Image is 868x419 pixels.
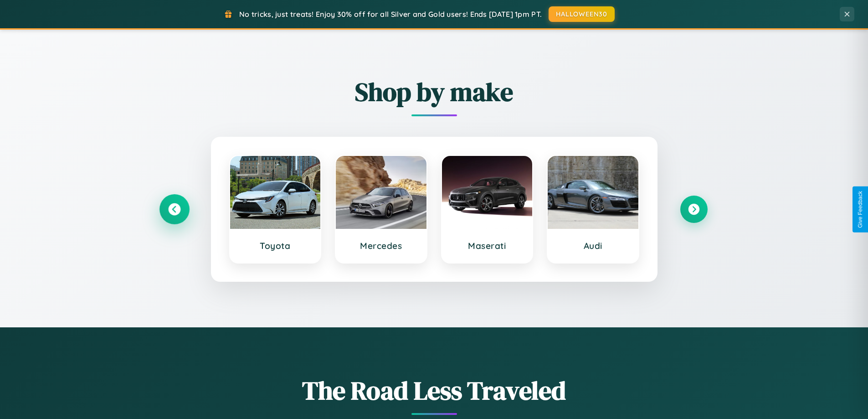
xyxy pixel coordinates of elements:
h3: Toyota [239,240,312,251]
h3: Mercedes [345,240,417,251]
span: No tricks, just treats! Enjoy 30% off for all Silver and Gold users! Ends [DATE] 1pm PT. [239,10,542,19]
h1: The Road Less Traveled [161,373,708,408]
h2: Shop by make [161,74,708,109]
h3: Audi [557,240,629,251]
h3: Maserati [451,240,524,251]
div: Give Feedback [857,191,863,228]
button: HALLOWEEN30 [549,6,615,22]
